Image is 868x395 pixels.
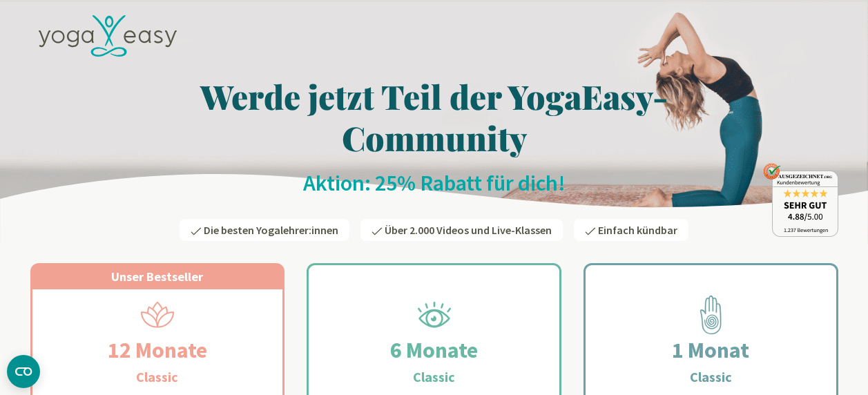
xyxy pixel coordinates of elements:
img: ausgezeichnet_badge.png [763,163,838,237]
h2: Aktion: 25% Rabatt für dich! [30,169,838,197]
h2: 6 Monate [357,334,511,367]
h2: 1 Monat [639,334,782,367]
button: CMP-Widget öffnen [7,355,40,388]
h3: Classic [413,367,455,387]
span: Über 2.000 Videos und Live-Klassen [385,223,552,237]
h3: Classic [690,367,732,387]
span: Einfach kündbar [598,223,677,237]
span: Die besten Yogalehrer:innen [204,223,338,237]
h3: Classic [136,367,178,387]
h2: 12 Monate [75,334,240,367]
h1: Werde jetzt Teil der YogaEasy-Community [30,75,838,158]
span: Unser Bestseller [111,269,203,285]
